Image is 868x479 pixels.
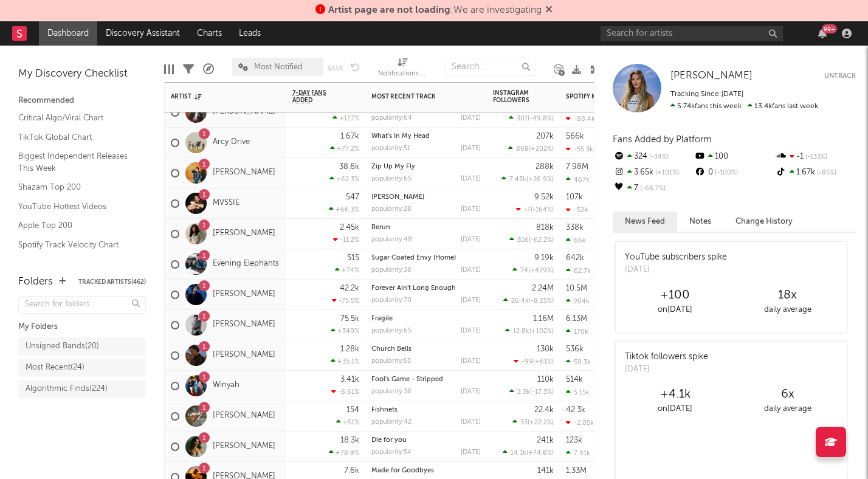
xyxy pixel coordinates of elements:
div: 2.45k [340,224,359,232]
a: Shazam Top 200 [18,181,134,194]
div: 515 [347,254,359,262]
div: Notifications (Artist) [378,67,427,81]
div: 100 [694,149,774,165]
div: popularity: 48 [371,236,412,243]
div: popularity: 38 [371,267,412,274]
span: +101 % [653,170,679,176]
div: ( ) [509,388,554,396]
a: Algorithmic Finds(224) [18,380,146,398]
span: [PERSON_NAME] [670,71,753,81]
div: 7.6k [344,467,359,475]
div: +77.2 % [330,145,359,153]
div: Rerun [371,224,481,231]
span: 13.4k fans last week [670,103,818,110]
div: My Folders [18,320,146,334]
div: ransom [371,194,481,201]
div: YouTube subscribers spike [625,251,727,264]
div: 18 x [731,288,844,303]
div: -75.5 % [332,297,359,305]
span: Fans Added by Platform [613,135,712,144]
div: popularity: 51 [371,145,410,152]
span: 74 [520,267,528,274]
div: 536k [566,345,584,353]
div: 1.67k [340,133,359,140]
div: popularity: 70 [371,297,412,304]
div: daily average [731,402,844,416]
a: TikTok Global Chart [18,131,134,144]
div: [DATE] [461,206,481,213]
div: [DATE] [461,328,481,334]
div: 1.28k [340,345,359,353]
div: 42.3k [566,406,585,414]
div: ( ) [516,205,554,213]
div: 324 [613,149,694,165]
div: 6.13M [566,315,587,323]
a: Die for you [371,437,407,444]
div: 59.3k [566,358,591,366]
div: +35.1 % [331,357,359,365]
span: +202 % [531,146,552,153]
span: +429 % [530,267,552,274]
a: Arcy Drive [213,137,250,148]
div: 10.5M [566,284,587,292]
div: 141k [537,467,554,475]
div: ( ) [514,357,554,365]
input: Search for folders... [18,296,146,314]
span: -85 % [815,170,836,176]
div: [DATE] [461,267,481,274]
input: Search... [445,58,536,76]
div: 566k [566,133,584,140]
div: popularity: 54 [371,449,412,456]
div: 467k [566,176,590,184]
div: 1.16M [533,315,554,323]
span: 868 [516,146,529,153]
div: ( ) [503,297,554,305]
div: +4.1k [619,387,731,402]
div: 338k [566,224,584,232]
div: Notifications (Artist) [378,52,427,87]
div: Unsigned Bands ( 20 ) [26,339,99,354]
span: 816 [517,237,529,244]
span: -49.8 % [529,115,552,122]
div: 288k [536,163,554,171]
a: What's In My Head [371,133,430,140]
div: Church Bells [371,346,481,353]
span: 12.8k [513,328,529,335]
a: Fishnets [371,407,398,413]
a: YouTube Hottest Videos [18,200,134,213]
input: Search for artists [601,26,783,41]
div: ( ) [505,327,554,335]
span: Tracking Since: [DATE] [670,91,743,98]
div: -55.3k [566,145,593,153]
div: Fragile [371,315,481,322]
div: [DATE] [461,449,481,456]
div: 66k [566,236,586,244]
span: +61 % [535,359,552,365]
a: Made for Goodbyes [371,467,434,474]
div: Most Recent ( 24 ) [26,360,84,375]
button: Tracked Artists(462) [78,279,146,285]
div: on [DATE] [619,402,731,416]
div: -524 [566,206,588,214]
span: Dismiss [545,5,553,15]
a: [PERSON_NAME] [213,229,275,239]
div: Forever Ain't Long Enough [371,285,481,292]
div: 241k [537,436,554,444]
button: Untrack [824,70,856,82]
div: 107k [566,193,583,201]
a: Fool's Game - Stripped [371,376,443,383]
a: [PERSON_NAME] [213,289,275,300]
div: ( ) [512,266,554,274]
a: Critical Algo/Viral Chart [18,111,134,125]
span: Most Notified [254,63,303,71]
div: Made for Goodbyes [371,467,481,474]
div: ( ) [509,236,554,244]
div: 9.52k [534,193,554,201]
div: A&R Pipeline [203,52,214,87]
div: 7.91k [566,449,590,457]
div: -1 [775,149,856,165]
div: 154 [346,406,359,414]
button: Save [328,65,343,72]
div: +62.3 % [329,175,359,183]
div: 5.15k [566,388,590,396]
